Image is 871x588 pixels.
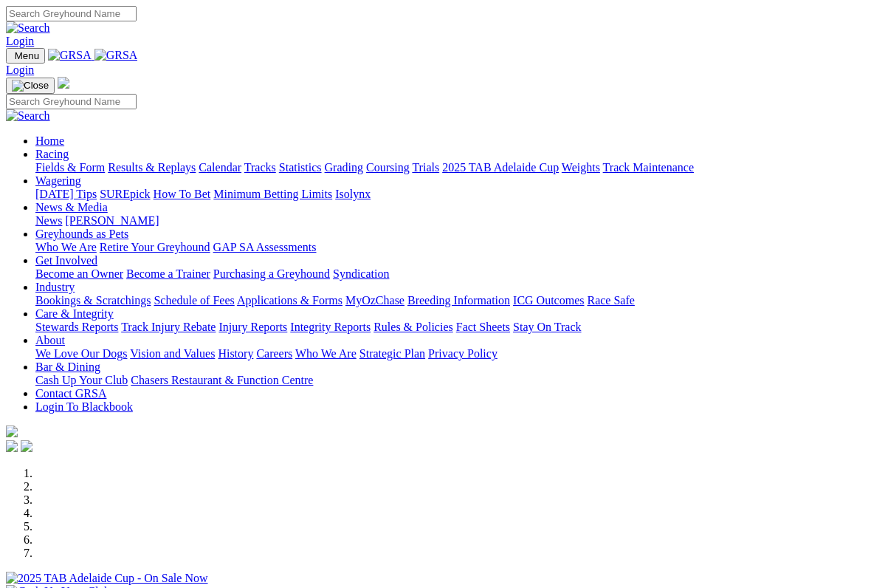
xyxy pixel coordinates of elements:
a: Race Safe [587,294,634,307]
a: Fields & Form [35,161,105,174]
img: logo-grsa-white.png [6,425,18,437]
a: Schedule of Fees [154,294,234,307]
a: Isolynx [335,188,371,200]
a: Racing [35,148,69,160]
a: Login To Blackbook [35,400,133,413]
a: 2025 TAB Adelaide Cup [442,161,559,174]
a: Applications & Forms [237,294,342,307]
div: Get Involved [35,267,865,281]
a: Greyhounds as Pets [35,228,128,240]
img: Search [6,21,50,35]
a: Breeding Information [407,294,510,307]
a: Get Involved [35,254,97,267]
a: Home [35,134,64,147]
span: Menu [15,50,39,61]
a: Rules & Policies [373,321,453,333]
a: Login [6,35,34,47]
a: SUREpick [100,188,150,200]
a: Strategic Plan [359,347,425,360]
a: [DATE] Tips [35,188,97,200]
img: twitter.svg [21,440,32,452]
a: Bookings & Scratchings [35,294,151,307]
a: Become a Trainer [126,267,210,280]
input: Search [6,6,137,21]
img: Search [6,109,50,123]
div: About [35,347,865,360]
a: Cash Up Your Club [35,374,128,386]
a: Vision and Values [130,347,215,360]
a: Login [6,64,34,76]
div: Racing [35,161,865,174]
a: Bar & Dining [35,360,100,373]
a: Stay On Track [513,321,581,333]
div: Greyhounds as Pets [35,241,865,254]
div: News & Media [35,214,865,228]
a: Purchasing a Greyhound [213,267,330,280]
a: Privacy Policy [428,347,498,360]
a: ICG Outcomes [513,294,584,307]
a: Coursing [366,161,410,174]
img: logo-grsa-white.png [58,77,69,89]
a: News & Media [35,201,108,213]
a: Integrity Reports [290,321,371,333]
a: News [35,214,62,227]
a: Chasers Restaurant & Function Centre [131,374,313,386]
a: Care & Integrity [35,307,114,320]
input: Search [6,94,137,109]
a: Weights [562,161,600,174]
img: 2025 TAB Adelaide Cup - On Sale Now [6,572,208,585]
a: MyOzChase [345,294,404,307]
a: GAP SA Assessments [213,241,317,253]
a: Become an Owner [35,267,123,280]
div: Wagering [35,188,865,201]
div: Care & Integrity [35,321,865,334]
a: Statistics [279,161,322,174]
a: Fact Sheets [456,321,510,333]
a: Retire Your Greyhound [100,241,210,253]
a: Minimum Betting Limits [213,188,332,200]
img: GRSA [48,49,92,62]
a: Wagering [35,174,81,187]
a: Results & Replays [108,161,196,174]
img: facebook.svg [6,440,18,452]
a: About [35,334,65,346]
a: Stewards Reports [35,321,118,333]
a: Syndication [333,267,389,280]
a: Contact GRSA [35,387,106,400]
a: Tracks [244,161,276,174]
button: Toggle navigation [6,78,55,94]
a: How To Bet [154,188,211,200]
a: Track Injury Rebate [121,321,216,333]
a: Trials [412,161,439,174]
a: History [218,347,253,360]
div: Industry [35,294,865,307]
a: [PERSON_NAME] [65,214,159,227]
img: Close [12,80,49,92]
a: Industry [35,281,75,293]
a: Injury Reports [218,321,287,333]
a: Who We Are [35,241,97,253]
a: We Love Our Dogs [35,347,127,360]
a: Careers [256,347,292,360]
button: Toggle navigation [6,48,45,64]
a: Track Maintenance [603,161,694,174]
img: GRSA [94,49,138,62]
a: Calendar [199,161,241,174]
a: Grading [325,161,363,174]
a: Who We Are [295,347,357,360]
div: Bar & Dining [35,374,865,387]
